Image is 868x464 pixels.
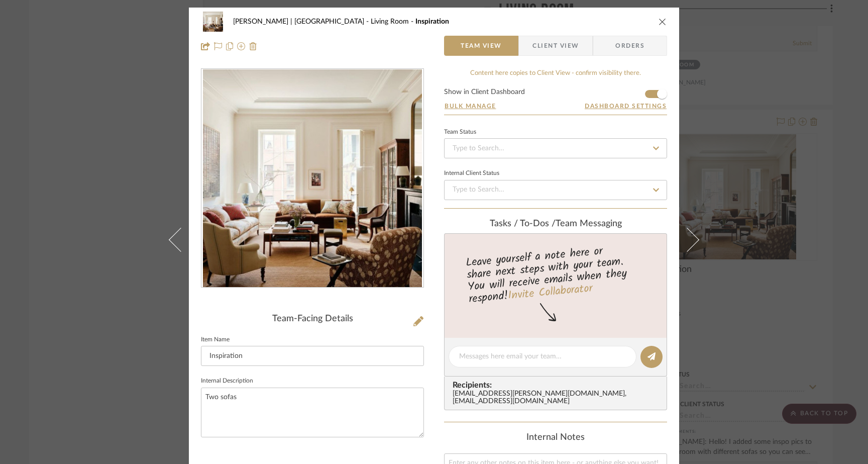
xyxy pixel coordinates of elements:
button: Bulk Manage [444,102,497,111]
button: Dashboard Settings [584,102,667,111]
span: Inspiration [415,18,449,25]
input: Type to Search… [444,180,667,200]
input: Enter Item Name [201,346,424,366]
div: team Messaging [444,219,667,230]
div: Content here copies to Client View - confirm visibility there. [444,68,667,78]
div: [EMAIL_ADDRESS][PERSON_NAME][DOMAIN_NAME] , [EMAIL_ADDRESS][DOMAIN_NAME] [453,390,663,406]
div: Leave yourself a note here or share next steps with your team. You will receive emails when they ... [443,240,669,308]
label: Internal Description [201,379,253,384]
span: Tasks / To-Dos / [490,219,556,228]
div: Internal Notes [444,432,667,443]
a: Invite Collaborator [507,280,593,305]
span: [PERSON_NAME] | [GEOGRAPHIC_DATA] [233,18,371,25]
div: Team Status [444,130,476,135]
span: Recipients: [453,381,663,390]
img: b1a9efd8-f7e0-481a-b0ce-b6ea03e8a365_48x40.jpg [201,12,225,32]
button: close [658,17,667,26]
img: Remove from project [249,42,257,50]
img: b1a9efd8-f7e0-481a-b0ce-b6ea03e8a365_436x436.jpg [203,69,422,288]
input: Type to Search… [444,138,667,158]
span: Living Room [371,18,415,25]
span: Team View [461,36,502,56]
div: Team-Facing Details [201,314,424,325]
span: Orders [604,36,656,56]
div: Internal Client Status [444,171,499,176]
label: Item Name [201,337,230,342]
span: Client View [532,36,579,56]
div: 0 [201,69,423,288]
